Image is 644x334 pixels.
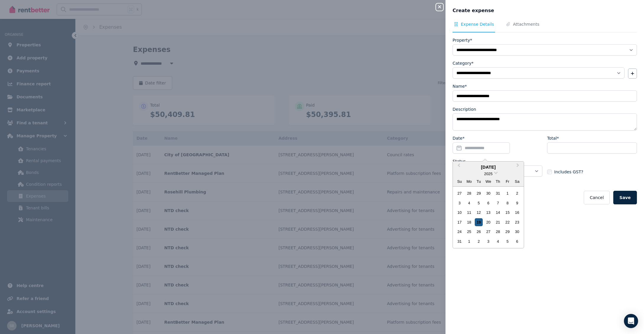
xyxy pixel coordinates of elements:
[503,208,511,216] div: Choose Friday, August 15th, 2025
[494,237,502,245] div: Choose Thursday, September 4th, 2025
[465,218,473,226] div: Choose Monday, August 18th, 2025
[484,172,492,176] span: 2025
[453,135,464,141] label: Date*
[503,228,511,236] div: Choose Friday, August 29th, 2025
[494,218,502,226] div: Choose Thursday, August 21st, 2025
[475,218,483,226] div: Choose Tuesday, August 19th, 2025
[514,162,523,172] button: Next Month
[475,177,483,185] div: Tu
[465,199,473,207] div: Choose Monday, August 4th, 2025
[456,189,464,197] div: Choose Sunday, July 27th, 2025
[503,218,511,226] div: Choose Friday, August 22nd, 2025
[453,21,637,32] nav: Tabs
[475,228,483,236] div: Choose Tuesday, August 26th, 2025
[456,177,464,185] div: Su
[453,83,467,89] label: Name*
[453,60,474,66] label: Category*
[513,228,521,236] div: Choose Saturday, August 30th, 2025
[465,177,473,185] div: Mo
[453,162,463,172] button: Previous Month
[484,199,492,207] div: Choose Wednesday, August 6th, 2025
[584,191,609,204] button: Cancel
[475,208,483,216] div: Choose Tuesday, August 12th, 2025
[465,208,473,216] div: Choose Monday, August 11th, 2025
[503,177,511,185] div: Fr
[503,199,511,207] div: Choose Friday, August 8th, 2025
[513,218,521,226] div: Choose Saturday, August 23rd, 2025
[475,237,483,245] div: Choose Tuesday, September 2nd, 2025
[453,37,472,43] label: Property*
[465,189,473,197] div: Choose Monday, July 28th, 2025
[624,314,638,328] div: Open Intercom Messenger
[513,208,521,216] div: Choose Saturday, August 16th, 2025
[503,237,511,245] div: Choose Friday, September 5th, 2025
[513,21,539,27] span: Attachments
[547,170,552,174] input: Includes GST?
[513,177,521,185] div: Sa
[503,189,511,197] div: Choose Friday, August 1st, 2025
[484,218,492,226] div: Choose Wednesday, August 20th, 2025
[494,177,502,185] div: Th
[484,228,492,236] div: Choose Wednesday, August 27th, 2025
[613,191,637,204] button: Save
[554,169,583,175] span: Includes GST?
[494,199,502,207] div: Choose Thursday, August 7th, 2025
[475,189,483,197] div: Choose Tuesday, July 29th, 2025
[494,189,502,197] div: Choose Thursday, July 31st, 2025
[513,237,521,245] div: Choose Saturday, September 6th, 2025
[494,228,502,236] div: Choose Thursday, August 28th, 2025
[547,135,559,141] label: Total*
[456,218,464,226] div: Choose Sunday, August 17th, 2025
[456,208,464,216] div: Choose Sunday, August 10th, 2025
[456,199,464,207] div: Choose Sunday, August 3rd, 2025
[461,21,494,27] span: Expense Details
[456,237,464,245] div: Choose Sunday, August 31st, 2025
[484,208,492,216] div: Choose Wednesday, August 13th, 2025
[453,106,476,112] label: Description
[513,189,521,197] div: Choose Saturday, August 2nd, 2025
[484,177,492,185] div: We
[453,164,524,171] div: [DATE]
[465,237,473,245] div: Choose Monday, September 1st, 2025
[513,199,521,207] div: Choose Saturday, August 9th, 2025
[484,189,492,197] div: Choose Wednesday, July 30th, 2025
[475,199,483,207] div: Choose Tuesday, August 5th, 2025
[465,228,473,236] div: Choose Monday, August 25th, 2025
[494,208,502,216] div: Choose Thursday, August 14th, 2025
[484,237,492,245] div: Choose Wednesday, September 3rd, 2025
[455,189,522,246] div: month 2025-08
[456,228,464,236] div: Choose Sunday, August 24th, 2025
[453,7,494,14] span: Create expense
